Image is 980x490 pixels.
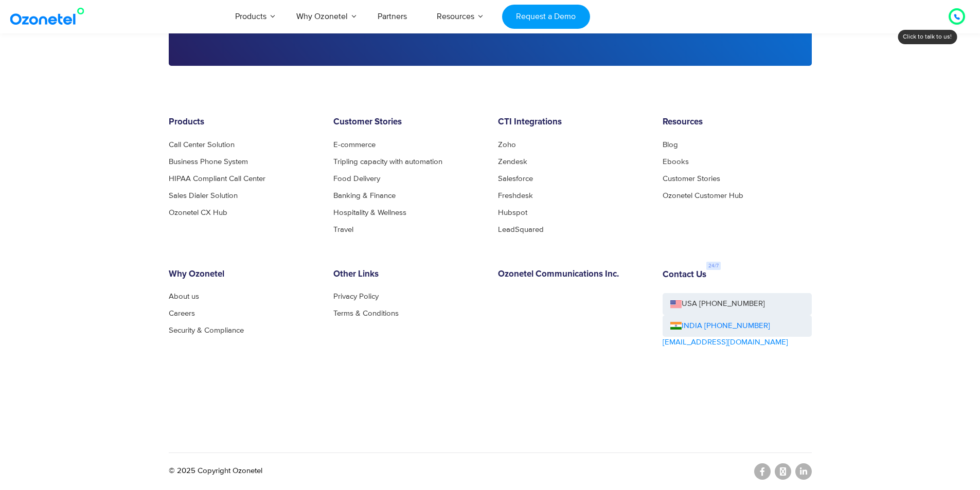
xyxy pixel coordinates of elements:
a: Privacy Policy [333,293,379,300]
h6: Other Links [333,269,483,280]
a: Blog [663,141,678,149]
a: Travel [333,226,353,233]
h6: Ozonetel Communications Inc. [498,269,647,280]
h6: Resources [663,117,812,128]
a: Freshdesk [498,192,533,199]
a: Hubspot [498,209,527,216]
h6: Contact Us [663,270,706,280]
a: Food Delivery [333,175,380,183]
a: E-commerce [333,141,376,149]
h6: Products [169,117,318,128]
img: us-flag.png [670,300,682,308]
a: LeadSquared [498,226,544,233]
a: HIPAA Compliant Call Center [169,175,265,183]
a: Ozonetel Customer Hub [663,192,743,199]
a: Salesforce [498,175,533,183]
a: INDIA [PHONE_NUMBER] [670,320,770,332]
a: Hospitality & Wellness [333,209,406,216]
a: Security & Compliance [169,326,244,334]
a: Tripling capacity with automation [333,158,442,166]
a: Call Center Solution [169,141,235,149]
a: Zoho [498,141,516,149]
a: USA [PHONE_NUMBER] [663,293,812,315]
a: About us [169,293,199,300]
a: Request a Demo [502,5,590,29]
a: Ebooks [663,158,689,166]
a: Banking & Finance [333,192,396,199]
a: [EMAIL_ADDRESS][DOMAIN_NAME] [663,337,788,349]
p: © 2025 Copyright Ozonetel [169,465,262,477]
a: Terms & Conditions [333,310,399,317]
h6: Customer Stories [333,117,483,128]
h6: CTI Integrations [498,117,647,128]
a: Zendesk [498,158,527,166]
a: Business Phone System [169,158,248,166]
img: ind-flag.png [670,322,682,330]
a: Careers [169,310,195,317]
h6: Why Ozonetel [169,269,318,280]
a: Customer Stories [663,175,720,183]
a: Ozonetel CX Hub [169,209,227,216]
a: Sales Dialer Solution [169,192,238,199]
